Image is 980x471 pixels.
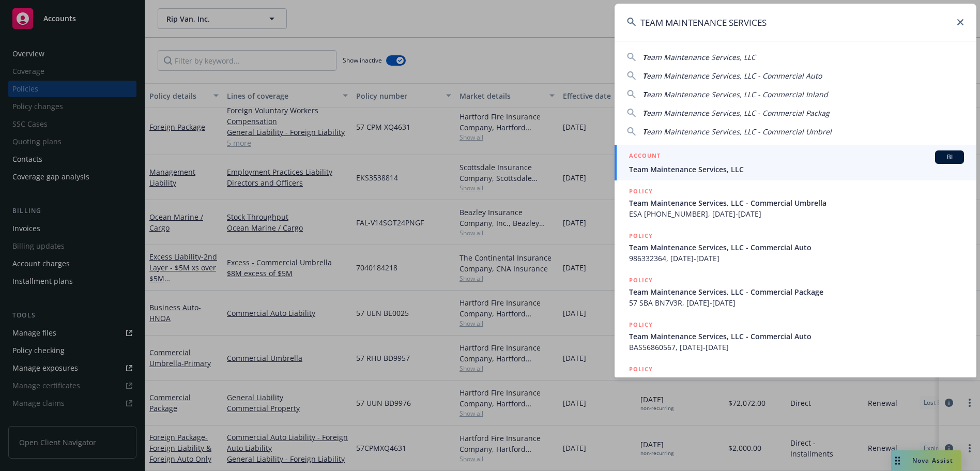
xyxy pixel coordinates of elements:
span: eam Maintenance Services, LLC - Commercial Packag [647,108,830,118]
span: T [642,89,647,99]
span: Team Maintenance Services, LLC - Commercial Package [629,286,964,297]
span: eam Maintenance Services, LLC - Commercial Umbrel [647,127,832,136]
a: ACCOUNTBITeam Maintenance Services, LLC [615,145,976,180]
input: Search... [615,4,976,41]
span: T [642,71,647,81]
a: POLICYTeam Maintenance Services, LLC - Commercial AutoBAS56860567, [DATE]-[DATE] [615,314,976,358]
span: Team Maintenance Services, LLC - Commercial Auto [629,331,964,342]
span: T [642,108,647,118]
h5: POLICY [629,186,653,196]
span: ESA [PHONE_NUMBER], [DATE]-[DATE] [629,208,964,219]
span: 986332364, [DATE]-[DATE] [629,253,964,264]
h5: POLICY [629,320,653,330]
h5: POLICY [629,364,653,374]
span: 57 SBA BN7V3R, [DATE]-[DATE] [629,297,964,308]
span: Team Maintenance Services, LLC - Commercial Umbrella [629,197,964,208]
span: T [642,127,647,136]
a: POLICYTeam Maintenance Services, LLC - Commercial Auto986332364, [DATE]-[DATE] [615,225,976,269]
h5: POLICY [629,275,653,285]
span: Team Maintenance Services, LLC - Commercial Auto [629,242,964,253]
span: T [642,52,647,62]
span: eam Maintenance Services, LLC [647,52,756,62]
h5: ACCOUNT [629,150,661,163]
a: POLICYTeam Maintenance Services, LLC - Commercial UmbrellaESA [PHONE_NUMBER], [DATE]-[DATE] [615,180,976,225]
span: Team Maintenance Services, LLC - Commercial Package [629,375,964,386]
a: POLICYTeam Maintenance Services, LLC - Commercial Package [615,358,976,403]
h5: POLICY [629,231,653,241]
span: Team Maintenance Services, LLC [629,164,964,175]
span: BAS56860567, [DATE]-[DATE] [629,342,964,353]
a: POLICYTeam Maintenance Services, LLC - Commercial Package57 SBA BN7V3R, [DATE]-[DATE] [615,269,976,314]
span: eam Maintenance Services, LLC - Commercial Inland [647,89,828,99]
span: eam Maintenance Services, LLC - Commercial Auto [647,71,822,81]
span: BI [939,153,960,162]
